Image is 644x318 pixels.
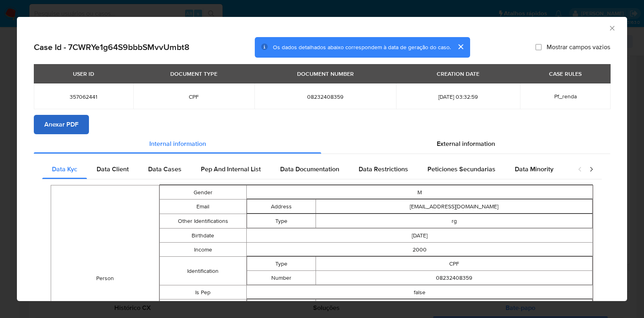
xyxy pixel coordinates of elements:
[43,93,124,100] span: 357062441
[608,24,615,31] button: Fechar a janela
[359,164,408,174] span: Data Restrictions
[437,139,495,148] span: External information
[160,243,246,257] td: Income
[535,44,542,50] input: Mostrar campos vazios
[160,214,246,229] td: Other Identifications
[68,67,99,81] div: USER ID
[160,229,246,243] td: Birthdate
[316,200,592,214] td: [EMAIL_ADDRESS][DOMAIN_NAME]
[280,164,339,174] span: Data Documentation
[316,271,592,285] td: 08232408359
[165,67,222,81] div: DOCUMENT TYPE
[246,285,593,299] td: false
[160,185,246,200] td: Gender
[34,134,610,154] div: Detailed info
[143,93,245,100] span: CPF
[160,285,246,299] td: Is Pep
[34,42,190,52] h2: Case Id - 7CWRYe1g64S9bbbSMvvUmbt8
[246,229,593,243] td: [DATE]
[547,43,610,51] span: Mostrar campos vazios
[44,116,78,133] span: Anexar PDF
[544,67,586,81] div: CASE RULES
[316,299,592,314] td: 88
[316,257,592,271] td: CPF
[247,200,316,214] td: Address
[246,185,593,200] td: M
[52,164,77,174] span: Data Kyc
[515,164,553,174] span: Data Minority
[273,43,451,51] span: Os dados detalhados abaixo correspondem à data de geração do caso.
[246,243,593,257] td: 2000
[247,271,316,285] td: Number
[97,164,129,174] span: Data Client
[42,160,570,179] div: Detailed internal info
[160,257,246,285] td: Identification
[427,164,495,174] span: Peticiones Secundarias
[316,214,592,228] td: rg
[406,93,510,100] span: [DATE] 03:32:59
[34,115,89,134] button: Anexar PDF
[17,17,627,301] div: closure-recommendation-modal
[292,67,359,81] div: DOCUMENT NUMBER
[247,299,316,314] td: Area Code
[432,67,484,81] div: CREATION DATE
[247,257,316,271] td: Type
[160,200,246,214] td: Email
[149,139,206,148] span: Internal information
[247,214,316,228] td: Type
[148,164,182,174] span: Data Cases
[264,93,386,100] span: 08232408359
[201,164,261,174] span: Pep And Internal List
[451,37,470,56] button: cerrar
[554,92,577,100] span: Pf_renda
